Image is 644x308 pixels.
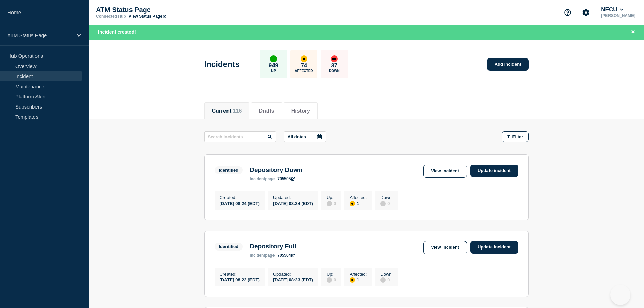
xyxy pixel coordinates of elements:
div: disabled [380,201,386,206]
h3: Depository Down [249,166,302,174]
div: 0 [327,200,336,206]
div: affected [301,55,307,62]
span: Identified [215,166,243,174]
div: [DATE] 08:24 (EDT) [273,200,313,206]
div: [DATE] 08:23 (EDT) [273,277,313,282]
p: Down : [380,195,393,200]
div: 1 [350,277,367,283]
div: affected [350,277,355,283]
p: 74 [301,62,307,69]
p: Updated : [273,271,313,277]
p: Down : [380,271,393,277]
div: [DATE] 08:24 (EDT) [220,200,260,206]
div: 1 [350,200,367,206]
p: Up : [327,271,336,277]
button: Close banner [629,28,637,36]
p: 949 [269,62,278,69]
p: page [249,176,275,181]
button: All dates [284,131,326,142]
p: ATM Status Page [96,6,231,14]
p: Connected Hub [96,14,126,19]
p: Affected : [350,195,367,200]
div: disabled [327,201,332,206]
p: Affected [295,69,313,73]
a: View Status Page [129,14,166,19]
a: Add incident [487,58,529,71]
span: 116 [233,108,242,114]
button: Drafts [259,108,274,114]
button: NFCU [600,6,625,13]
span: Identified [215,243,243,251]
a: View incident [423,165,467,178]
div: up [270,55,277,62]
a: Update incident [470,241,518,254]
p: Affected : [350,271,367,277]
div: disabled [380,277,386,283]
p: All dates [288,134,306,139]
p: Created : [220,271,260,277]
span: Incident created! [98,29,136,35]
span: Filter [512,134,523,139]
p: 37 [331,62,337,69]
a: 705505 [277,176,295,181]
p: Up : [327,195,336,200]
span: incident [249,176,265,181]
div: 0 [380,200,393,206]
input: Search incidents [204,131,276,142]
div: down [331,55,338,62]
div: disabled [327,277,332,283]
button: Account settings [579,5,593,20]
p: Created : [220,195,260,200]
a: Update incident [470,165,518,177]
div: 0 [380,277,393,283]
div: 0 [327,277,336,283]
span: incident [249,253,265,258]
p: Updated : [273,195,313,200]
a: 705504 [277,253,295,258]
div: [DATE] 08:23 (EDT) [220,277,260,282]
iframe: Help Scout Beacon - Open [610,285,630,305]
button: Filter [502,131,529,142]
h3: Depository Full [249,243,296,250]
p: page [249,253,275,258]
p: Down [329,69,340,73]
button: Current 116 [212,108,242,114]
a: View incident [423,241,467,254]
h1: Incidents [204,60,240,69]
button: History [291,108,310,114]
button: Support [560,5,575,20]
p: ATM Status Page [7,32,72,38]
p: [PERSON_NAME] [600,13,637,18]
div: affected [350,201,355,206]
p: Up [271,69,276,73]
